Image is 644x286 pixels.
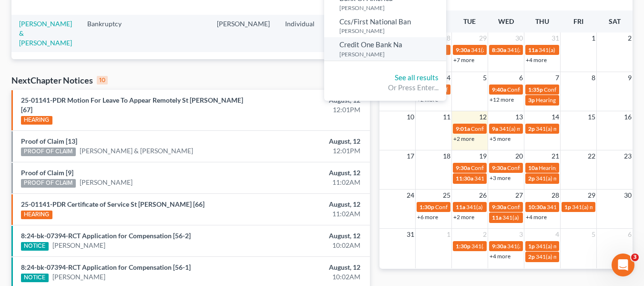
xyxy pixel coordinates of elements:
span: 4 [554,229,560,240]
div: 12:01PM [254,105,360,115]
span: 2p [528,125,535,132]
span: 2p [528,175,535,182]
span: 23 [623,150,633,162]
a: [PERSON_NAME] [52,241,105,250]
a: +6 more [417,213,438,221]
span: 341(a) meeting for [PERSON_NAME] [507,243,599,250]
span: 2 [627,32,633,44]
div: 11:02AM [254,209,360,219]
span: 5 [591,229,596,240]
span: Wed [498,17,514,25]
a: [PERSON_NAME] & [PERSON_NAME] [19,20,72,47]
span: 8:30a [492,46,506,53]
a: 25-01141-PDR Certificate of Service St [PERSON_NAME] [66] [21,200,204,208]
span: Confirmation Hearing for [PERSON_NAME] [507,86,616,93]
a: +7 more [453,56,474,64]
span: 341(a) meeting for [PERSON_NAME] [466,203,558,211]
div: August, 12 [254,263,360,272]
span: 28 [442,32,451,44]
span: 22 [587,150,596,162]
span: 11a [456,203,465,211]
span: 31 [406,229,415,240]
a: +5 more [490,135,511,142]
span: 11 [442,111,451,123]
div: PROOF OF CLAIM [21,179,76,188]
span: 341(a) meeting for [PERSON_NAME] [536,125,628,132]
span: 9:30a [492,203,506,211]
span: 9:30a [456,164,470,171]
a: Proof of Claim [13] [21,137,77,145]
span: 18 [442,150,451,162]
a: Proof of Claim [9] [21,169,73,177]
span: Sat [609,17,621,25]
span: Credit One Bank Na [339,40,402,49]
span: 8 [591,72,596,84]
a: Ccs/First National Ban[PERSON_NAME] [324,14,446,38]
a: 25-01141-PDR Motion For Leave To Appear Remotely St [PERSON_NAME] [67] [21,96,243,114]
a: +3 more [490,174,511,181]
div: 11:02AM [254,178,360,187]
a: 8:24-bk-07394-RCT Application for Compensation [56-2] [21,232,191,240]
span: 7 [554,72,560,84]
td: Bankruptcy [80,15,139,52]
span: 5 [482,72,488,84]
span: 31 [551,32,560,44]
div: 10:02AM [254,272,360,282]
span: Tue [463,17,476,25]
div: August, 12 [254,137,360,146]
span: 341(a) meeting for [PERSON_NAME] [539,46,631,53]
div: 10:02AM [254,241,360,250]
span: 341(a) meeting for [PERSON_NAME] [471,46,563,53]
div: NOTICE [21,274,49,282]
span: 2p [528,253,535,260]
a: +2 more [453,135,474,142]
span: 3 [518,229,524,240]
td: FLMB [322,15,369,52]
span: 6 [627,229,633,240]
span: 17 [406,150,415,162]
span: 4 [446,72,451,84]
span: 1p [564,203,571,211]
span: 10 [406,111,415,123]
span: 30 [623,190,633,201]
span: 11:30a [456,175,473,182]
small: [PERSON_NAME] [339,4,444,12]
span: 1:30p [419,203,434,211]
span: Confirmation hearing for [PERSON_NAME] [435,203,543,211]
span: 10a [528,164,538,171]
span: 9 [627,72,633,84]
a: [PERSON_NAME] [80,178,133,187]
div: August, 12 [254,231,360,241]
span: 27 [514,190,524,201]
span: 2 [482,229,488,240]
span: Fri [573,17,583,25]
span: 9:40a [492,86,506,93]
span: 12 [478,111,488,123]
small: [PERSON_NAME] [339,27,444,35]
a: +2 more [453,213,474,221]
a: 8:24-bk-07394-RCT Application for Compensation [56-1] [21,263,191,271]
a: +4 more [490,253,511,260]
span: 29 [478,32,488,44]
span: 9a [492,125,498,132]
span: 341(a) meeting for [PERSON_NAME] [471,243,563,250]
div: NOTICE [21,242,49,251]
span: Thu [535,17,549,25]
span: 30 [514,32,524,44]
span: 1:35p [528,86,543,93]
div: August, 12 [254,200,360,209]
span: Confirmation hearing for [PERSON_NAME] [507,203,615,211]
a: [PERSON_NAME] [52,272,105,282]
span: 20 [514,150,524,162]
span: 9:01a [456,125,470,132]
div: Or Press Enter... [332,83,439,93]
span: 3p [528,96,535,104]
div: HEARING [21,116,52,125]
span: 28 [551,190,560,201]
div: August, 12 [254,95,360,105]
div: NextChapter Notices [11,74,108,86]
small: [PERSON_NAME] [339,50,444,58]
span: 3 [631,254,639,261]
span: 6 [518,72,524,84]
span: 11a [528,46,538,53]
